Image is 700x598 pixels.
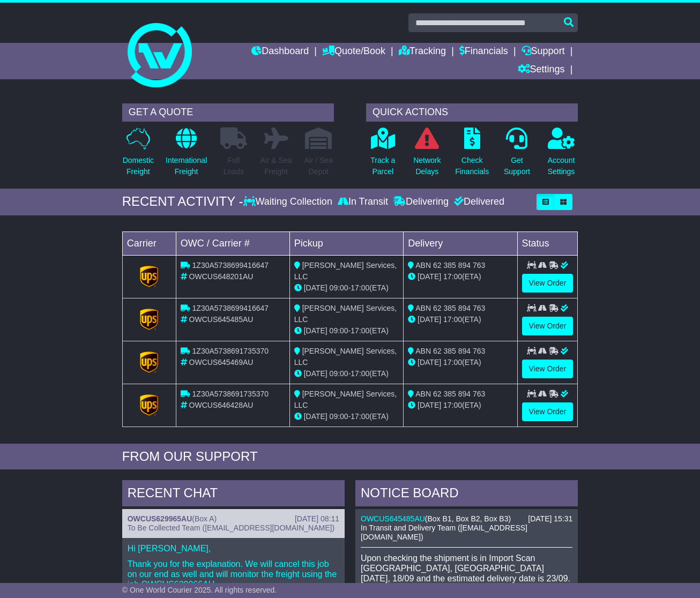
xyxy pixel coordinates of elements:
span: 1Z30A5738699416647 [192,261,269,270]
a: Settings [518,61,565,79]
a: View Order [522,274,574,293]
a: AccountSettings [547,127,576,183]
span: © One World Courier 2025. All rights reserved. [122,586,277,594]
span: To Be Collected Team ([EMAIL_ADDRESS][DOMAIN_NAME]) [128,524,334,532]
span: [PERSON_NAME] Services, LLC [294,261,397,281]
span: OWCUS648201AU [189,272,254,281]
p: Upon checking the shipment is in Import Scan [GEOGRAPHIC_DATA], [GEOGRAPHIC_DATA] [DATE], 18/09 a... [361,553,572,584]
div: [DATE] 08:11 [295,514,339,524]
td: Delivery [404,231,517,255]
div: RECENT CHAT [122,480,345,509]
a: InternationalFreight [165,127,207,183]
div: ( ) [361,514,572,524]
p: Hi [PERSON_NAME], [128,543,339,554]
span: ABN 62 385 894 763 [415,261,485,270]
span: [DATE] [418,358,441,367]
a: NetworkDelays [413,127,441,183]
span: Box A [195,514,214,523]
span: 09:00 [330,326,348,335]
a: View Order [522,317,574,335]
a: View Order [522,402,574,421]
a: Tracking [399,43,446,61]
a: OWCUS629965AU [128,514,192,523]
span: Box B1, Box B2, Box B3 [428,514,509,523]
span: ABN 62 385 894 763 [415,390,485,398]
span: [DATE] [418,401,441,409]
span: 1Z30A5738699416647 [192,304,269,312]
a: OWCUS645485AU [361,514,425,523]
div: (ETA) [408,357,512,368]
span: In Transit and Delivery Team ([EMAIL_ADDRESS][DOMAIN_NAME]) [361,524,527,541]
span: OWCUS646428AU [189,401,254,409]
a: DomesticFreight [122,127,154,183]
div: - (ETA) [294,325,399,337]
span: [DATE] [418,315,441,324]
a: GetSupport [503,127,531,183]
span: 09:00 [330,369,348,378]
p: Air / Sea Depot [304,155,333,177]
a: Quote/Book [322,43,385,61]
span: ABN 62 385 894 763 [415,304,485,312]
span: OWCUS645469AU [189,358,254,367]
p: Get Support [504,155,530,177]
td: OWC / Carrier # [176,231,289,255]
span: 09:00 [330,412,348,421]
a: Financials [459,43,508,61]
img: GetCarrierServiceLogo [140,394,158,416]
div: - (ETA) [294,282,399,294]
span: 17:00 [443,272,462,281]
span: [DATE] [304,326,327,335]
div: ( ) [128,514,339,524]
div: GET A QUOTE [122,103,334,122]
span: [DATE] [304,283,327,292]
p: Track a Parcel [370,155,395,177]
img: GetCarrierServiceLogo [140,309,158,330]
p: Network Delays [413,155,441,177]
span: 1Z30A5738691735370 [192,390,269,398]
a: Track aParcel [370,127,396,183]
td: Pickup [289,231,403,255]
td: Carrier [122,231,176,255]
p: Account Settings [548,155,575,177]
div: Waiting Collection [243,196,335,208]
div: (ETA) [408,400,512,411]
p: Check Financials [455,155,489,177]
div: - (ETA) [294,368,399,379]
div: [DATE] 15:31 [528,514,572,524]
a: Dashboard [251,43,309,61]
span: 09:00 [330,283,348,292]
div: (ETA) [408,271,512,282]
img: GetCarrierServiceLogo [140,352,158,373]
span: 17:00 [351,326,369,335]
div: In Transit [335,196,391,208]
p: Thank you for the explanation. We will cancel this job on our end as well and will monitor the fr... [128,559,339,590]
span: [PERSON_NAME] Services, LLC [294,304,397,324]
span: 17:00 [351,283,369,292]
p: Full Loads [220,155,247,177]
span: [PERSON_NAME] Services, LLC [294,347,397,367]
p: Air & Sea Freight [260,155,292,177]
div: RECENT ACTIVITY - [122,194,243,210]
span: 17:00 [351,412,369,421]
span: [PERSON_NAME] Services, LLC [294,390,397,409]
span: [DATE] [304,412,327,421]
div: Delivered [451,196,504,208]
div: QUICK ACTIONS [366,103,578,122]
img: GetCarrierServiceLogo [140,266,158,287]
div: NOTICE BOARD [355,480,578,509]
p: International Freight [166,155,207,177]
div: Delivering [391,196,451,208]
a: Support [522,43,565,61]
span: 17:00 [351,369,369,378]
span: 17:00 [443,358,462,367]
span: ABN 62 385 894 763 [415,347,485,355]
div: - (ETA) [294,411,399,422]
span: 1Z30A5738691735370 [192,347,269,355]
a: CheckFinancials [455,127,489,183]
div: FROM OUR SUPPORT [122,449,578,465]
span: 17:00 [443,401,462,409]
span: [DATE] [304,369,327,378]
span: [DATE] [418,272,441,281]
p: Domestic Freight [123,155,154,177]
td: Status [517,231,578,255]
